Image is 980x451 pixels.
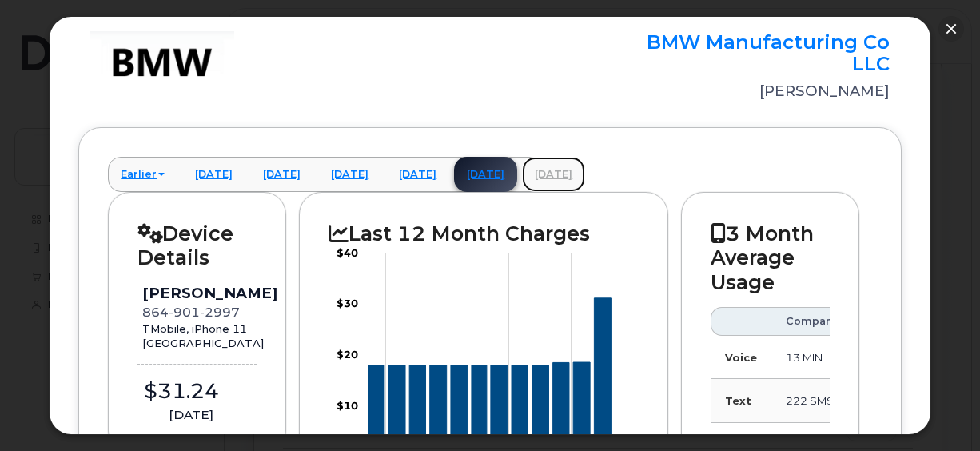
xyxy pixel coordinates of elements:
td: 13 MIN [771,336,853,379]
a: [DATE] [454,157,517,192]
h2: 3 Month Average Usage [711,222,830,294]
iframe: Messenger Launcher [910,381,968,439]
tspan: $20 [337,349,358,361]
strong: Voice [725,351,757,364]
a: [DATE] [386,157,449,192]
tspan: $10 [337,399,358,412]
tspan: $30 [337,297,358,310]
th: Company [771,307,853,336]
h2: Last 12 Month Charges [329,222,639,245]
strong: Text [725,394,751,407]
a: [DATE] [318,157,381,192]
a: [DATE] [250,157,313,192]
a: [DATE] [522,157,585,192]
td: 222 SMS [771,379,853,422]
tspan: $40 [337,246,358,259]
